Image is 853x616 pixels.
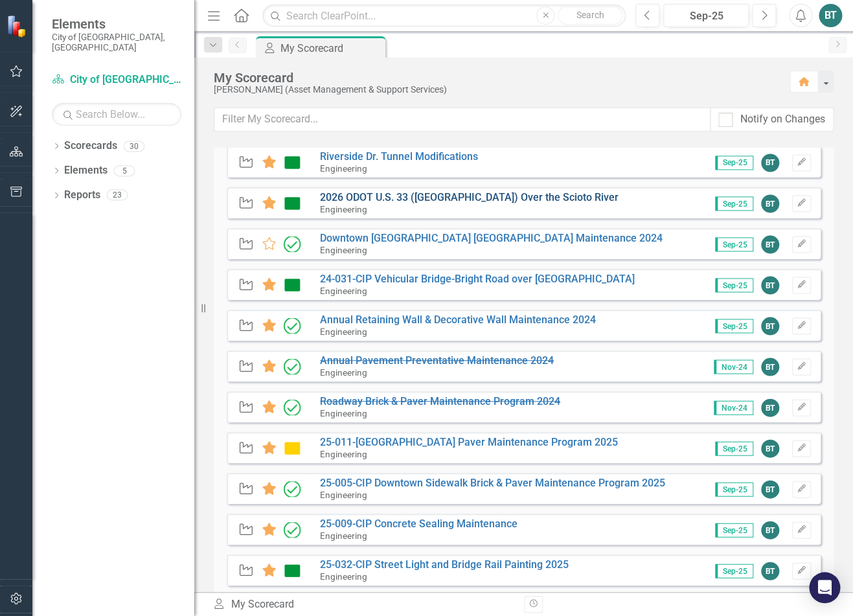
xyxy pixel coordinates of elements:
[663,4,749,27] button: Sep-25
[320,449,367,459] small: Engineering
[214,71,777,85] div: My Scorecard
[52,73,181,87] a: City of [GEOGRAPHIC_DATA], [GEOGRAPHIC_DATA]
[284,236,301,252] img: Completed
[761,562,779,580] div: BT
[320,204,367,214] small: Engineering
[124,141,144,152] div: 30
[761,398,779,416] div: BT
[809,572,840,603] div: Open Intercom Messenger
[320,395,560,407] a: Roadway Brick & Paver Maintenance Program 2024
[320,286,367,296] small: Engineering
[320,326,367,337] small: Engineering
[320,436,618,448] a: 25-011-[GEOGRAPHIC_DATA] Paver Maintenance Program 2025
[761,276,779,294] div: BT
[64,163,108,178] a: Elements
[284,481,301,497] img: Completed
[320,163,367,174] small: Engineering
[284,400,301,415] img: Completed
[715,441,753,455] span: Sep-25
[284,359,301,374] img: Completed
[715,196,753,211] span: Sep-25
[284,318,301,334] img: Completed
[6,15,29,38] img: ClearPoint Strategy
[320,232,663,244] a: Downtown [GEOGRAPHIC_DATA] [GEOGRAPHIC_DATA] Maintenance 2024
[761,439,779,457] div: BT
[320,477,665,489] a: 25-005-CIP Downtown Sidewalk Brick & Paver Maintenance Program 2025
[714,359,753,374] span: Nov-24
[320,490,367,500] small: Engineering
[284,155,301,170] img: On Target
[576,10,604,20] span: Search
[214,85,777,95] div: [PERSON_NAME] (Asset Management & Support Services)
[64,139,117,154] a: Scorecards
[761,317,779,335] div: BT
[52,32,181,53] small: City of [GEOGRAPHIC_DATA], [GEOGRAPHIC_DATA]
[761,521,779,539] div: BT
[284,563,301,578] img: On Target
[761,194,779,212] div: BT
[284,440,301,456] img: Near Target
[64,188,100,203] a: Reports
[320,191,619,203] a: 2026 ODOT U.S. 33 ([GEOGRAPHIC_DATA]) Over the Scioto River
[714,400,753,415] span: Nov-24
[320,245,367,255] small: Engineering
[761,358,779,376] div: BT
[114,165,135,176] div: 5
[819,4,842,27] button: BT
[320,150,478,163] a: Riverside Dr. Tunnel Modifications
[668,8,744,24] div: Sep-25
[320,314,596,326] a: Annual Retaining Wall & Decorative Wall Maintenance 2024
[52,103,181,126] input: Search Below...
[715,564,753,578] span: Sep-25
[280,40,382,56] div: My Scorecard
[212,597,514,612] div: My Scorecard
[320,367,367,378] small: Engineering
[320,518,517,530] a: 25-009-CIP Concrete Sealing Maintenance
[284,196,301,211] img: On Target
[761,154,779,172] div: BT
[715,237,753,251] span: Sep-25
[320,408,367,418] small: Engineering
[715,319,753,333] span: Sep-25
[214,108,711,131] input: Filter My Scorecard...
[715,523,753,537] span: Sep-25
[761,480,779,498] div: BT
[715,155,753,170] span: Sep-25
[320,558,569,571] a: 25-032-CIP Street Light and Bridge Rail Painting 2025
[107,190,128,201] div: 23
[320,571,367,582] small: Engineering
[284,277,301,293] img: On Target
[320,354,554,367] a: Annual Pavement Preventative Maintenance 2024
[715,278,753,292] span: Sep-25
[320,273,635,285] a: 24-031-CIP Vehicular Bridge-Bright Road over [GEOGRAPHIC_DATA]
[761,235,779,253] div: BT
[52,16,181,32] span: Elements
[284,522,301,538] img: Completed
[740,112,825,127] div: Notify on Changes
[262,5,626,27] input: Search ClearPoint...
[320,530,367,541] small: Engineering
[715,482,753,496] span: Sep-25
[558,6,622,25] button: Search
